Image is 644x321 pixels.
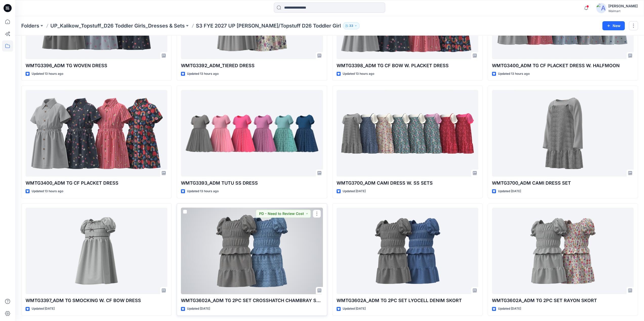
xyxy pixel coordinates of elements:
[50,22,185,29] a: UP_Kalikow_Topstuff_D26 Toddler Girls_Dresses & Sets
[181,180,323,187] p: WMTG3393_ADM TUTU SS DRESS
[26,208,167,294] a: WMTG3397_ADM TG SMOCKING W. CF BOW DRESS
[596,3,606,13] img: avatar
[181,297,323,304] p: WMTG3602A_ADM TG 2PC SET CROSSHATCH CHAMBRAY SKORT
[492,208,634,294] a: WMTG3602A_ADM TG 2PC SET RAYON SKORT
[343,22,360,29] button: 33
[343,71,374,77] p: Updated 13 hours ago
[608,3,638,9] div: [PERSON_NAME]
[337,297,478,304] p: WMTG3602A_ADM TG 2PC SET LYOCELL DENIM SKORT
[187,306,210,311] p: Updated [DATE]
[498,189,521,194] p: Updated [DATE]
[21,22,39,29] a: Folders
[26,297,167,304] p: WMTG3397_ADM TG SMOCKING W. CF BOW DRESS
[492,90,634,177] a: WMTG3700_ADM CAMI DRESS SET
[337,180,478,187] p: WMTG3700_ADM CAMI DRESS W. SS SETS
[498,306,521,311] p: Updated [DATE]
[187,189,219,194] p: Updated 13 hours ago
[498,71,530,77] p: Updated 13 hours ago
[32,306,55,311] p: Updated [DATE]
[349,23,353,29] p: 33
[343,306,366,311] p: Updated [DATE]
[337,90,478,177] a: WMTG3700_ADM CAMI DRESS W. SS SETS
[492,297,634,304] p: WMTG3602A_ADM TG 2PC SET RAYON SKORT
[602,21,625,30] button: New
[26,62,167,69] p: WMTG3396_ADM TG WOVEN DRESS
[26,180,167,187] p: WMTG3400_ADM TG CF PLACKET DRESS
[32,71,63,77] p: Updated 13 hours ago
[181,208,323,294] a: WMTG3602A_ADM TG 2PC SET CROSSHATCH CHAMBRAY SKORT
[181,90,323,177] a: WMTG3393_ADM TUTU SS DRESS
[608,9,638,13] div: Walmart
[343,189,366,194] p: Updated [DATE]
[187,71,219,77] p: Updated 13 hours ago
[196,22,341,29] p: S3 FYE 2027 UP [PERSON_NAME]/Topstuff D26 Toddler Girl
[32,189,63,194] p: Updated 13 hours ago
[492,180,634,187] p: WMTG3700_ADM CAMI DRESS SET
[337,62,478,69] p: WMTG3398_ADM TG CF BOW W. PLACKET DRESS
[26,90,167,177] a: WMTG3400_ADM TG CF PLACKET DRESS
[492,62,634,69] p: WMTG3400_ADM TG CF PLACKET DRESS W. HALFMOON
[337,208,478,294] a: WMTG3602A_ADM TG 2PC SET LYOCELL DENIM SKORT
[181,62,323,69] p: WMTG3392_ADM_TIERED DRESS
